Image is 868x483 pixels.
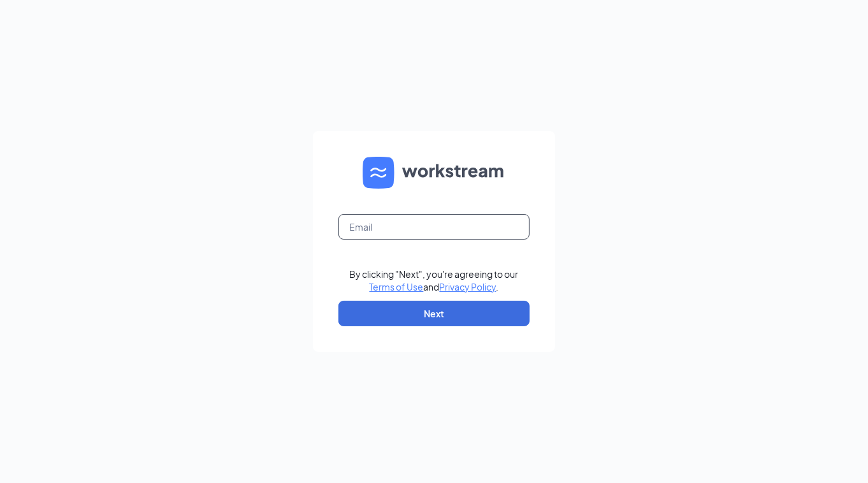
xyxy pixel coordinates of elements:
[338,301,530,326] button: Next
[350,268,519,293] div: By clicking "Next", you're agreeing to our and .
[370,281,424,292] a: Terms of Use
[338,214,530,240] input: Email
[363,157,505,189] img: WS logo and Workstream text
[440,281,496,292] a: Privacy Policy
